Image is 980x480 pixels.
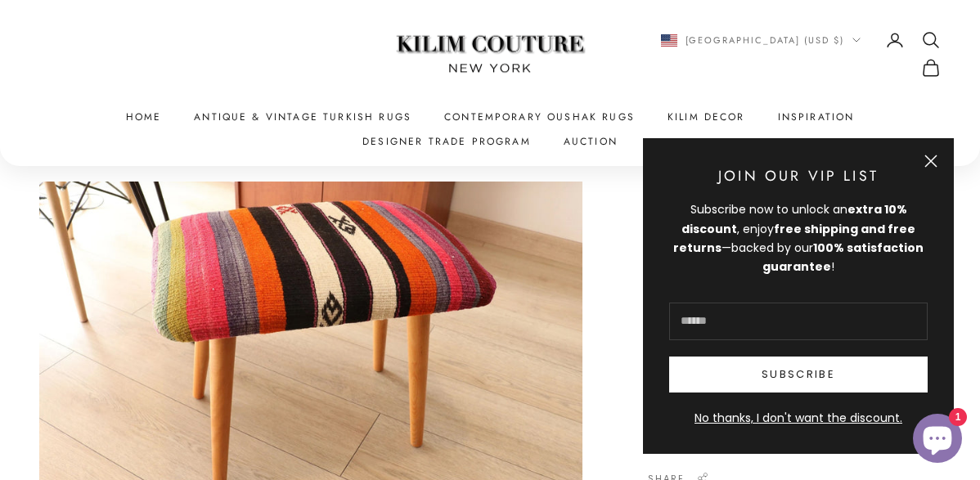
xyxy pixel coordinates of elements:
[126,109,162,125] a: Home
[669,164,928,187] p: Join Our VIP List
[778,109,855,125] a: Inspiration
[643,138,954,454] newsletter-popup: Newsletter popup
[625,30,941,78] nav: Secondary navigation
[362,133,531,150] a: Designer Trade Program
[668,109,745,125] summary: Kilim Decor
[661,33,861,47] button: Change country or currency
[669,409,928,428] button: No thanks, I don't want the discount.
[686,33,845,47] span: [GEOGRAPHIC_DATA] (USD $)
[444,109,635,125] a: Contemporary Oushak Rugs
[388,16,592,93] img: Logo of Kilim Couture New York
[39,109,941,150] nav: Primary navigation
[564,133,618,150] a: Auction
[669,200,928,276] div: Subscribe now to unlock an , enjoy —backed by our !
[673,221,915,256] strong: free shipping and free returns
[194,109,411,125] a: Antique & Vintage Turkish Rugs
[669,357,928,393] button: Subscribe
[762,240,924,275] strong: 100% satisfaction guarantee
[908,414,967,467] inbox-online-store-chat: Shopify online store chat
[661,34,677,47] img: United States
